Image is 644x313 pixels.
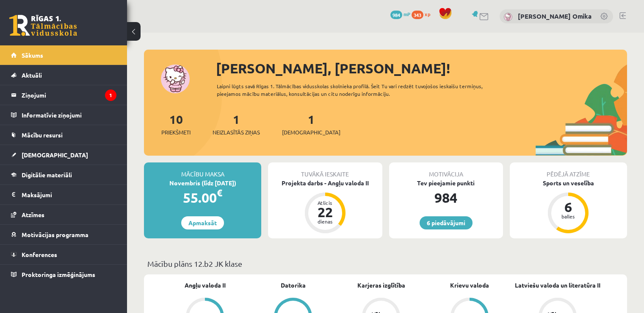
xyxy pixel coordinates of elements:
[22,105,116,125] legend: Informatīvie ziņojumi
[504,13,512,21] img: Aiva Beatrise Omika
[357,281,405,290] a: Karjeras izglītība
[22,85,116,105] legend: Ziņojumi
[11,145,116,165] a: [DEMOGRAPHIC_DATA]
[268,162,382,179] div: Tuvākā ieskaite
[22,271,95,278] span: Proktoringa izmēģinājums
[144,179,261,187] div: Novembris (līdz [DATE])
[11,65,116,85] a: Aktuāli
[105,89,116,101] i: 1
[144,162,261,179] div: Mācību maksa
[556,214,581,219] div: balles
[390,11,402,19] span: 984
[510,179,627,235] a: Sports un veselība 6 balles
[282,128,340,137] span: [DEMOGRAPHIC_DATA]
[515,281,600,290] a: Latviešu valoda un literatūra II
[216,58,627,78] div: [PERSON_NAME], [PERSON_NAME]!
[282,112,340,137] a: 1[DEMOGRAPHIC_DATA]
[11,125,116,145] a: Mācību resursi
[518,12,591,20] a: [PERSON_NAME] Omika
[11,245,116,264] a: Konferences
[281,281,306,290] a: Datorika
[181,216,224,229] a: Apmaksāt
[144,187,261,208] div: 55.00
[22,131,63,139] span: Mācību resursi
[147,258,624,269] p: Mācību plāns 12.b2 JK klase
[425,11,430,17] span: xp
[161,112,191,137] a: 10Priekšmeti
[268,179,382,235] a: Projekta darbs - Angļu valoda II Atlicis 22 dienas
[389,179,503,187] div: Tev pieejamie punkti
[268,179,382,187] div: Projekta darbs - Angļu valoda II
[412,11,434,17] a: 343 xp
[22,51,43,59] span: Sākums
[213,128,260,137] span: Neizlasītās ziņas
[420,216,473,229] a: 6 piedāvājumi
[11,225,116,244] a: Motivācijas programma
[161,128,191,137] span: Priekšmeti
[9,15,77,36] a: Rīgas 1. Tālmācības vidusskola
[22,211,44,218] span: Atzīmes
[217,82,507,98] div: Laipni lūgts savā Rīgas 1. Tālmācības vidusskolas skolnieka profilā. Šeit Tu vari redzēt tuvojošo...
[11,165,116,184] a: Digitālie materiāli
[389,187,503,208] div: 984
[390,11,410,17] a: 984 mP
[412,11,423,19] span: 343
[450,281,489,290] a: Krievu valoda
[11,105,116,125] a: Informatīvie ziņojumi
[22,251,57,258] span: Konferences
[404,11,410,17] span: mP
[22,71,42,79] span: Aktuāli
[213,112,260,137] a: 1Neizlasītās ziņas
[217,187,222,199] span: €
[22,151,88,159] span: [DEMOGRAPHIC_DATA]
[185,281,226,290] a: Angļu valoda II
[312,219,338,224] div: dienas
[510,179,627,187] div: Sports un veselība
[312,200,338,205] div: Atlicis
[556,200,581,214] div: 6
[312,205,338,219] div: 22
[11,85,116,105] a: Ziņojumi1
[11,205,116,224] a: Atzīmes
[510,162,627,179] div: Pēdējā atzīme
[11,185,116,204] a: Maksājumi
[22,171,72,179] span: Digitālie materiāli
[389,162,503,179] div: Motivācija
[22,231,88,238] span: Motivācijas programma
[11,265,116,284] a: Proktoringa izmēģinājums
[11,45,116,65] a: Sākums
[22,185,116,204] legend: Maksājumi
